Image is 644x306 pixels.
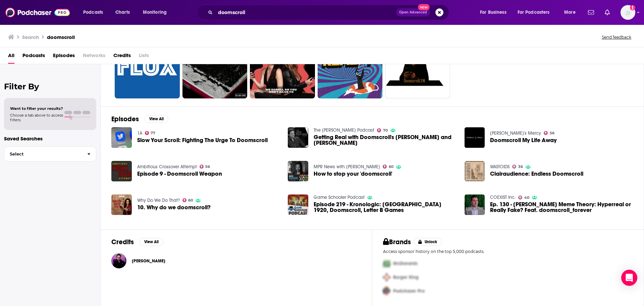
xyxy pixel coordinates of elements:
a: Ep. 130 - JD Vance Meme Theory: Hyperreal or Really Fake? Feat. doomscroll_forever [465,194,485,215]
button: View All [144,115,168,123]
img: Joshua Citarella [111,253,126,268]
a: Credits [113,50,131,64]
span: Getting Real with Doomscroll's [PERSON_NAME] and [PERSON_NAME] [314,134,457,146]
span: Choose a tab above to access filters. [10,113,63,122]
a: 40 [518,195,529,200]
a: COEXIST Inc. [490,194,516,200]
h2: Brands [383,238,411,246]
button: open menu [559,7,584,18]
a: 38 [250,33,315,98]
a: Game Schooler Podcast [314,194,365,200]
button: Send feedback [600,34,633,40]
a: 4 [453,33,518,98]
span: 40 [524,196,529,199]
a: Episode 9 - Doomscroll Weapon [137,171,222,177]
button: open menu [513,7,559,18]
a: Krishna's Mercy [490,130,541,136]
img: User Profile [621,5,635,20]
span: 36 [518,165,523,168]
span: 70 [383,129,388,132]
img: Podchaser - Follow, Share and Rate Podcasts [5,6,70,19]
a: Joshua Citarella [132,258,165,264]
span: Episode 219 - Kronologic: [GEOGRAPHIC_DATA] 1920, Doomscroll, Letter B Games [314,202,457,213]
button: Show profile menu [621,5,635,20]
a: MPR News with Angela Davis [314,164,380,170]
input: Search podcasts, credits, & more... [215,7,396,18]
button: Joshua CitarellaJoshua Citarella [111,250,361,272]
a: Clairaudience: Endless Doomscroll [490,171,583,177]
a: 36 [512,165,523,169]
a: Charts [111,7,134,18]
a: Ep. 130 - JD Vance Meme Theory: Hyperreal or Really Fake? Feat. doomscroll_forever [490,202,633,213]
img: Slow Your Scroll: Fighting The Urge To Doomscroll [111,127,132,148]
button: open menu [78,7,112,18]
span: 77 [151,132,155,135]
span: McDonalds [393,261,418,266]
img: Doomscroll My Life Away [465,127,485,148]
button: View All [139,238,163,246]
img: First Pro Logo [380,257,393,270]
h2: Credits [111,238,134,246]
span: 60 [188,199,193,202]
a: Doomscroll My Life Away [490,137,557,143]
span: [PERSON_NAME] [132,258,165,264]
span: Want to filter your results? [10,106,63,111]
img: Second Pro Logo [380,270,393,284]
a: Show notifications dropdown [585,7,597,18]
span: Logged in as hannah.bishop [621,5,635,20]
h2: Episodes [111,115,139,123]
button: open menu [138,7,175,18]
span: Monitoring [143,8,167,17]
a: Why Do We Do That? [137,198,180,203]
p: Access sponsor history on the top 5,000 podcasts. [383,249,633,254]
a: How to stop your 'doomscroll' [314,171,392,177]
span: Podcasts [83,8,103,17]
a: 70 [377,128,388,132]
img: Episode 219 - Kronologic: Paris 1920, Doomscroll, Letter B Games [288,194,308,215]
a: 10. Why do we doomscroll? [137,205,211,210]
a: 77 [145,131,156,135]
button: Select [4,146,96,162]
div: Open Intercom Messenger [621,270,637,286]
a: Show notifications dropdown [602,7,612,18]
a: 1A [137,130,142,136]
span: More [564,8,576,17]
a: Episodes [53,50,75,64]
a: EpisodesView All [111,115,168,123]
a: Ambitious Crossover Attempt [137,164,197,170]
span: New [418,4,430,10]
h2: Filter By [4,82,96,91]
a: Slow Your Scroll: Fighting The Urge To Doomscroll [137,137,268,143]
a: Getting Real with Doomscroll's Lisa Curry and Matthew Sheffield [314,134,457,146]
a: All [8,50,14,64]
img: 10. Why do we doomscroll? [111,194,132,215]
span: 56 [550,132,554,135]
a: The John Fugelsang Podcast [314,127,374,133]
a: Podcasts [22,50,45,64]
a: 60 [182,198,193,202]
span: Open Advanced [399,11,427,14]
span: For Podcasters [518,8,550,17]
span: Podchaser Pro [393,288,425,294]
a: 56 [544,131,554,135]
button: open menu [475,7,515,18]
img: Episode 9 - Doomscroll Weapon [111,161,132,181]
a: Clairaudience: Endless Doomscroll [465,161,485,181]
span: 56 [205,165,210,168]
span: Select [4,152,82,156]
a: WASTOIDS [490,164,509,170]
